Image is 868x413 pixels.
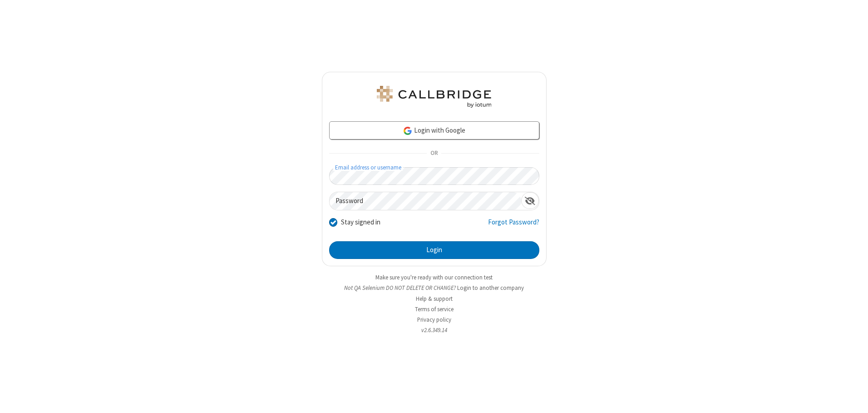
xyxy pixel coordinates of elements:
a: Make sure you're ready with our connection test [375,274,493,281]
a: Login with Google [329,121,539,139]
div: Show password [521,192,539,209]
input: Password [330,192,521,210]
label: Stay signed in [341,217,380,228]
input: Email address or username [329,167,539,185]
img: google-icon.png [403,126,413,136]
li: v2.6.349.14 [322,326,547,334]
a: Forgot Password? [488,217,539,234]
button: Login to another company [457,284,524,292]
img: QA Selenium DO NOT DELETE OR CHANGE [375,86,493,108]
a: Help & support [416,295,453,303]
a: Privacy policy [417,316,451,323]
a: Terms of service [415,305,454,313]
li: Not QA Selenium DO NOT DELETE OR CHANGE? [322,284,547,292]
button: Login [329,241,539,259]
span: OR [427,147,441,160]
